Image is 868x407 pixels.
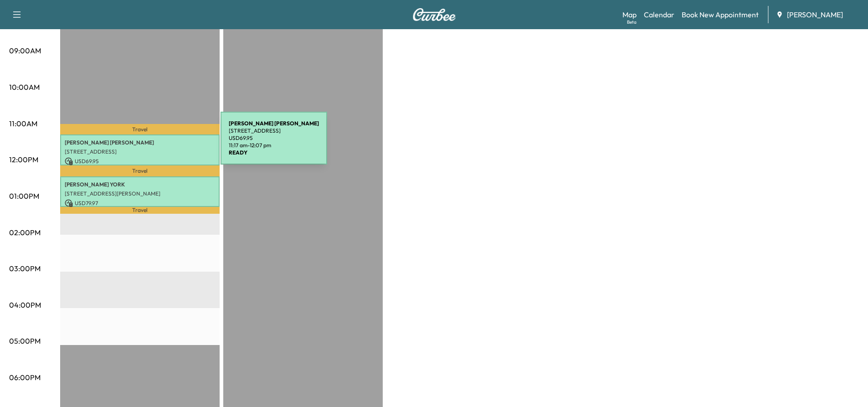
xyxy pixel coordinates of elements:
[65,190,215,197] p: [STREET_ADDRESS][PERSON_NAME]
[60,165,220,176] p: Travel
[9,82,40,93] p: 10:00AM
[9,118,37,129] p: 11:00AM
[622,9,637,20] a: MapBeta
[644,9,674,20] a: Calendar
[65,139,215,146] p: [PERSON_NAME] [PERSON_NAME]
[787,9,843,20] span: [PERSON_NAME]
[60,124,220,134] p: Travel
[9,372,41,383] p: 06:00PM
[9,227,41,238] p: 02:00PM
[60,207,220,214] p: Travel
[9,263,41,274] p: 03:00PM
[65,157,215,165] p: USD 69.95
[627,19,637,26] div: Beta
[65,148,215,155] p: [STREET_ADDRESS]
[65,199,215,207] p: USD 79.97
[65,181,215,188] p: [PERSON_NAME] YORK
[9,191,39,201] p: 01:00PM
[9,335,41,346] p: 05:00PM
[9,154,38,165] p: 12:00PM
[682,9,759,20] a: Book New Appointment
[9,299,41,310] p: 04:00PM
[9,45,41,56] p: 09:00AM
[412,8,456,21] img: Curbee Logo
